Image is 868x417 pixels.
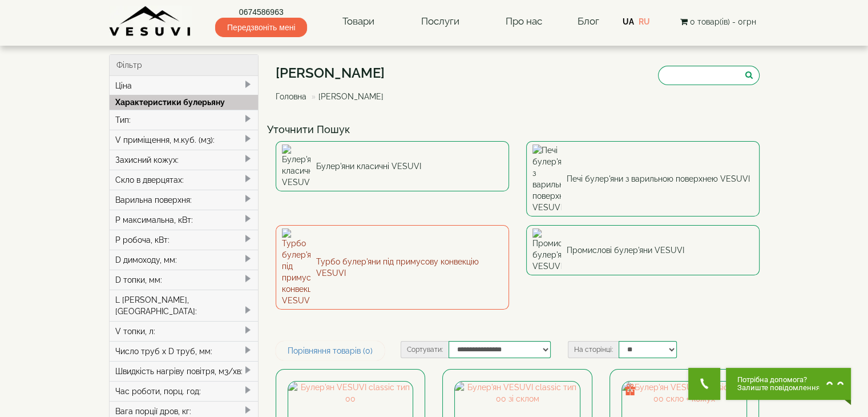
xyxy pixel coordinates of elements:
[689,17,756,26] span: 0 товар(ів) - 0грн
[110,250,259,270] div: D димоходу, мм:
[532,228,561,272] img: Промислові булер'яни VESUVI
[110,230,259,250] div: P робоча, кВт:
[624,384,636,395] img: gift
[276,225,509,310] a: Турбо булер'яни під примусову конвекцію VESUVI Турбо булер'яни під примусову конвекцію VESUVI
[688,368,720,400] button: Get Call button
[276,141,509,191] a: Булер'яни класичні VESUVI Булер'яни класичні VESUVI
[110,321,259,341] div: V топки, л:
[409,9,470,35] a: Послуги
[110,55,259,76] div: Фільтр
[494,9,554,35] a: Про нас
[526,141,760,216] a: Печі булер'яни з варильною поверхнею VESUVI Печі булер'яни з варильною поверхнею VESUVI
[110,170,259,190] div: Скло в дверцятах:
[276,92,306,101] a: Головна
[110,130,259,150] div: V приміщення, м.куб. (м3):
[623,17,634,26] a: UA
[110,290,259,321] div: L [PERSON_NAME], [GEOGRAPHIC_DATA]:
[737,376,820,384] span: Потрібна допомога?
[110,190,259,210] div: Варильна поверхня:
[568,341,619,358] label: На сторінці:
[639,17,650,26] a: RU
[110,361,259,381] div: Швидкість нагріву повітря, м3/хв:
[267,124,768,135] h4: Уточнити Пошук
[276,66,392,81] h1: [PERSON_NAME]
[331,9,386,35] a: Товари
[215,6,307,18] a: 0674586963
[532,145,561,213] img: Печі булер'яни з варильною поверхнею VESUVI
[110,150,259,170] div: Захисний кожух:
[110,270,259,290] div: D топки, мм:
[110,110,259,130] div: Тип:
[282,145,310,188] img: Булер'яни класичні VESUVI
[676,15,759,28] button: 0 товар(ів) - 0грн
[726,368,851,400] button: Chat button
[282,228,310,306] img: Турбо булер'яни під примусову конвекцію VESUVI
[110,381,259,401] div: Час роботи, порц. год:
[215,18,307,37] span: Передзвоніть мені
[737,384,820,392] span: Залиште повідомлення
[110,341,259,361] div: Число труб x D труб, мм:
[276,341,385,360] a: Порівняння товарів (0)
[110,76,259,95] div: Ціна
[110,210,259,230] div: P максимальна, кВт:
[110,95,259,110] div: Характеристики булерьяну
[401,341,449,358] label: Сортувати:
[109,6,192,37] img: Завод VESUVI
[309,91,383,102] li: [PERSON_NAME]
[526,225,760,275] a: Промислові булер'яни VESUVI Промислові булер'яни VESUVI
[577,15,599,27] a: Блог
